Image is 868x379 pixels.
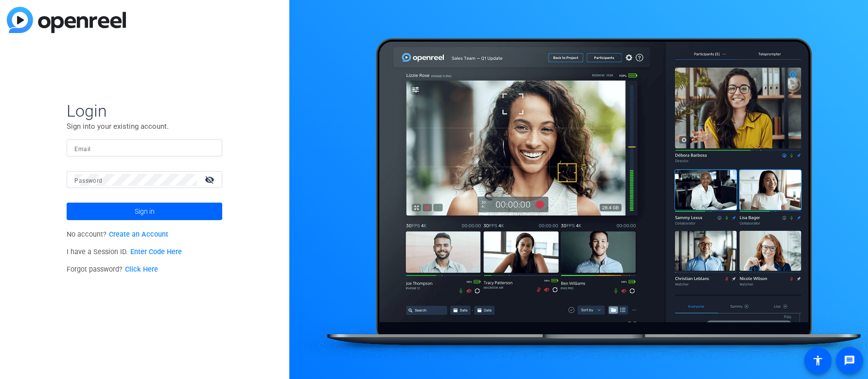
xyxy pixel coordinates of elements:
span: Sign in [135,199,155,224]
mat-label: Email [74,146,90,153]
img: blue-gradient.svg [7,7,126,33]
span: I have a Session ID. [67,248,182,256]
a: Click Here [125,265,158,274]
span: Forgot password? [67,265,158,274]
input: Enter Email Address [74,142,214,154]
span: Login [67,101,222,121]
p: Sign into your existing account. [67,121,222,132]
span: No account? [67,230,168,239]
a: Create an Account [109,230,168,239]
mat-icon: visibility_off [199,172,222,187]
mat-icon: accessibility [812,355,824,366]
button: Sign in [67,203,222,220]
a: Enter Code Here [130,248,182,256]
mat-icon: message [844,355,855,366]
mat-label: Password [74,177,102,184]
